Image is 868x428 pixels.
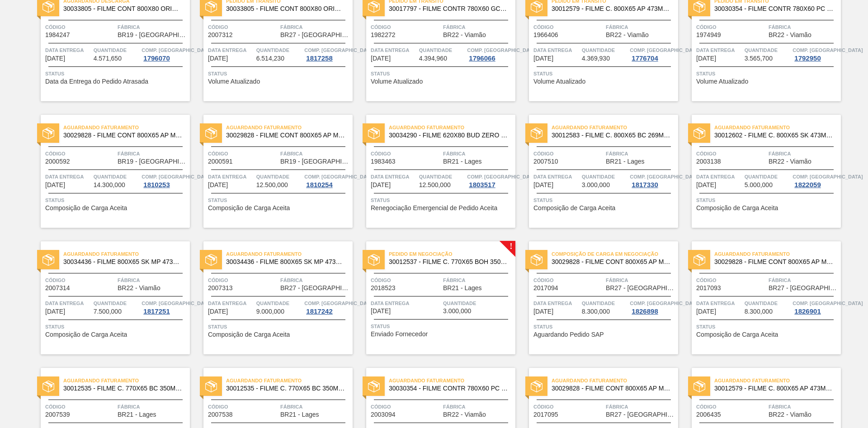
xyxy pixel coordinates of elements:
span: Código [696,276,766,285]
span: Data entrega [533,299,580,308]
span: Comp. Carga [304,299,374,308]
span: 2007510 [533,158,558,165]
span: 1982272 [371,32,396,38]
span: Fábrica [443,276,513,285]
img: status [205,381,217,392]
img: status [531,1,542,13]
span: BR27 - Nova Minas [280,285,350,292]
div: 1817242 [304,308,334,315]
span: Código [533,276,604,285]
span: Aguardando Faturamento [389,123,515,132]
span: 1983463 [371,158,396,165]
span: 2007314 [45,285,70,292]
span: Aguardando Faturamento [63,123,190,132]
img: status [368,127,380,139]
span: 30029828 - FILME CONT 800X65 AP MP 473 C12 429 [552,385,671,392]
span: Comp. Carga [142,172,212,181]
a: Comp. [GEOGRAPHIC_DATA]1817251 [142,299,188,315]
a: Comp. [GEOGRAPHIC_DATA]1817242 [304,299,350,315]
span: Aguardando Faturamento [714,123,841,132]
span: Aguardando Faturamento [552,123,678,132]
span: Quantidade [582,46,628,55]
span: Código [208,149,278,158]
span: 30012602 - FILME C. 800X65 SK 473ML C12 429 [714,132,834,139]
span: Comp. Carga [142,46,212,55]
span: BR27 - Nova Minas [606,411,676,418]
span: 4.571,650 [94,55,122,62]
span: Data entrega [371,46,417,55]
span: Comp. Carga [630,46,700,55]
span: Código [45,402,115,411]
span: Status [696,69,839,78]
span: Data entrega [533,172,580,181]
div: 1817330 [630,181,660,188]
span: 2000592 [45,158,70,165]
img: status [205,254,217,266]
span: Comp. Carga [630,299,700,308]
span: Quantidade [582,299,628,308]
span: Status [45,69,188,78]
span: 30034290 - FILME 620X80 BUD ZERO 350 SLK C8 [389,132,508,139]
span: Código [45,276,115,285]
span: Fábrica [769,149,839,158]
span: Status [533,322,676,331]
span: 3.000,000 [582,182,610,188]
span: 2007313 [208,285,233,292]
span: 14.300,000 [94,182,125,188]
span: BR21 - Lages [606,158,645,165]
span: Data entrega [208,299,254,308]
span: Fábrica [769,276,839,285]
span: Quantidade [256,172,302,181]
span: 4.369,930 [582,55,610,62]
a: statusAguardando Faturamento30029828 - FILME CONT 800X65 AP MP 473 C12 429Código2000592FábricaBR1... [27,115,190,228]
div: 1776704 [630,55,660,62]
span: Código [533,402,604,411]
a: Comp. [GEOGRAPHIC_DATA]1810253 [142,172,188,188]
div: 1803517 [467,181,497,188]
img: status [205,127,217,139]
span: 30034436 - FILME 800X65 SK MP 473ML C12 [63,259,183,265]
img: status [531,127,542,139]
span: Status [371,322,513,331]
a: statusAguardando Faturamento30012602 - FILME C. 800X65 SK 473ML C12 429Código2003138FábricaBR22 -... [678,115,841,228]
a: Comp. [GEOGRAPHIC_DATA]1792950 [793,46,839,62]
span: Status [533,69,676,78]
a: statusAguardando Faturamento30034290 - FILME 620X80 BUD ZERO 350 SLK C8Código1983463FábricaBR21 -... [353,115,515,228]
span: 30012579 - FILME C. 800X65 AP 473ML C12 429 [552,5,671,12]
span: Status [371,69,513,78]
span: 15/09/2025 [45,308,65,315]
span: Comp. Carga [467,46,537,55]
span: 05/09/2025 [371,182,391,188]
span: 2007539 [45,411,70,418]
span: 30012537 - FILME C. 770X65 BOH 350ML C12 429 [389,259,508,265]
a: Comp. [GEOGRAPHIC_DATA]1810254 [304,172,350,188]
span: 30012579 - FILME C. 800X65 AP 473ML C12 429 [714,385,834,392]
span: 30033805 - FILME CONT 800X80 ORIG 473 MP C12 429 [63,5,183,12]
span: 30029828 - FILME CONT 800X65 AP MP 473 C12 429 [63,132,183,139]
img: status [368,1,380,13]
span: Data entrega [45,46,91,55]
span: Código [696,149,766,158]
span: 24/08/2025 [696,55,716,62]
span: 13/09/2025 [533,182,553,188]
span: BR22 - Viamão [769,32,811,38]
span: Pedido em Negociação [389,249,515,259]
span: Fábrica [280,149,350,158]
span: Composição de Carga Aceita [208,331,290,338]
a: statusComposição de Carga em Negociação30029828 - FILME CONT 800X65 AP MP 473 C12 429Código201709... [515,241,678,354]
span: Data da Entrega do Pedido Atrasada [45,78,148,85]
span: Fábrica [769,402,839,411]
span: Fábrica [443,23,513,32]
span: Status [696,196,839,205]
a: statusAguardando Faturamento30034436 - FILME 800X65 SK MP 473ML C12Código2007314FábricaBR22 - Via... [27,241,190,354]
span: 15/09/2025 [208,308,228,315]
span: Código [208,402,278,411]
div: 1810253 [142,181,171,188]
span: 2007538 [208,411,233,418]
span: 30029828 - FILME CONT 800X65 AP MP 473 C12 429 [714,259,834,265]
span: 03/09/2025 [208,182,228,188]
span: 30030354 - FILME CONTR 780X60 PC LT350 NIV24 [714,5,834,12]
div: 1826901 [793,308,822,315]
span: Aguardando Faturamento [389,376,515,385]
span: Comp. Carga [793,299,863,308]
